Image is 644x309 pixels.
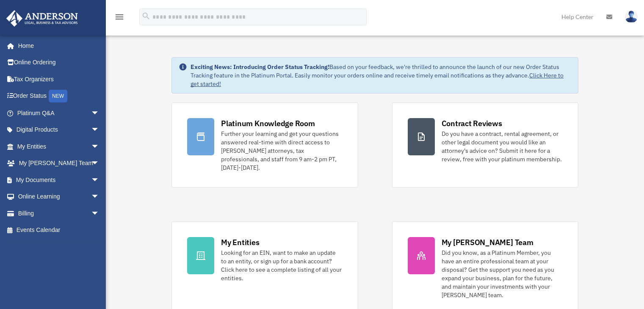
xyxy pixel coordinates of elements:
a: Contract Reviews Do you have a contract, rental agreement, or other legal document you would like... [392,102,578,188]
a: Order StatusNEW [6,88,112,105]
a: Events Calendar [6,222,112,239]
i: menu [114,12,124,22]
span: arrow_drop_down [91,155,108,172]
span: arrow_drop_down [91,205,108,222]
a: menu [114,15,124,22]
a: Platinum Knowledge Room Further your learning and get your questions answered real-time with dire... [171,102,358,188]
a: Online Learningarrow_drop_down [6,188,112,205]
span: arrow_drop_down [91,171,108,189]
a: Online Ordering [6,54,112,71]
div: My [PERSON_NAME] Team [442,237,533,248]
div: Further your learning and get your questions answered real-time with direct access to [PERSON_NAM... [221,130,342,172]
span: arrow_drop_down [91,121,108,139]
div: Did you know, as a Platinum Member, you have an entire professional team at your disposal? Get th... [442,248,563,299]
a: My [PERSON_NAME] Teamarrow_drop_down [6,155,112,172]
a: My Documentsarrow_drop_down [6,171,112,188]
img: Anderson Advisors Platinum Portal [4,10,80,27]
div: Do you have a contract, rental agreement, or other legal document you would like an attorney's ad... [442,130,563,163]
a: Digital Productsarrow_drop_down [6,121,112,138]
a: Billingarrow_drop_down [6,205,112,222]
div: Contract Reviews [442,118,502,129]
span: arrow_drop_down [91,105,108,122]
i: search [141,11,151,21]
div: Based on your feedback, we're thrilled to announce the launch of our new Order Status Tracking fe... [191,63,571,88]
a: Platinum Q&Aarrow_drop_down [6,105,112,121]
div: Looking for an EIN, want to make an update to an entity, or sign up for a bank account? Click her... [221,248,342,282]
a: Tax Organizers [6,71,112,88]
a: Home [6,37,108,54]
span: arrow_drop_down [91,188,108,206]
a: My Entitiesarrow_drop_down [6,138,112,155]
a: Click Here to get started! [191,72,564,88]
div: Platinum Knowledge Room [221,118,315,129]
span: arrow_drop_down [91,138,108,155]
strong: Exciting News: Introducing Order Status Tracking! [191,63,329,71]
div: My Entities [221,237,259,248]
div: NEW [49,90,67,102]
img: User Pic [625,11,638,23]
